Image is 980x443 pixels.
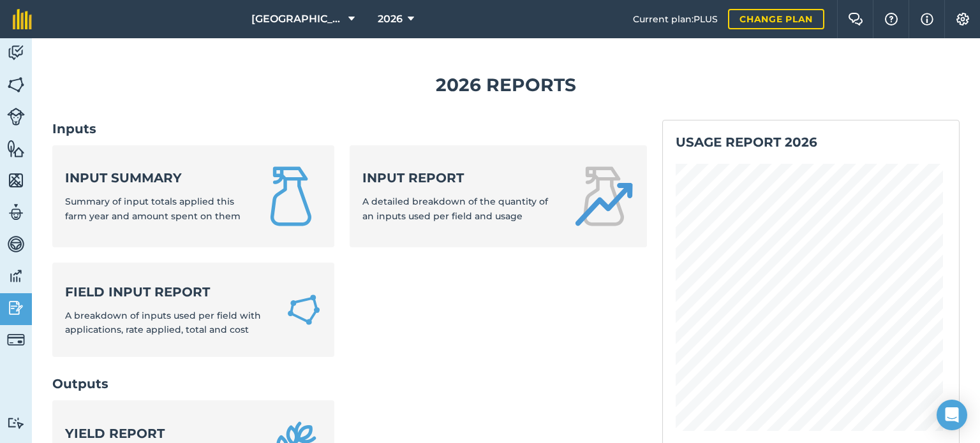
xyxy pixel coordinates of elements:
[884,13,899,25] img: A question mark icon
[937,400,967,430] div: Open Intercom Messenger
[7,417,25,429] img: svg+xml;base64,PD94bWwgdmVyc2lvbj0iMS4wIiBlbmNvZGluZz0idXRmLTgiPz4KPCEtLSBHZW5lcmF0b3I6IEFkb2JlIE...
[65,425,245,442] strong: Yield report
[251,11,343,27] span: [GEOGRAPHIC_DATA]
[676,133,946,151] h2: Usage report 2026
[13,9,32,29] img: fieldmargin Logo
[7,331,25,349] img: svg+xml;base64,PD94bWwgdmVyc2lvbj0iMS4wIiBlbmNvZGluZz0idXRmLTgiPz4KPCEtLSBHZW5lcmF0b3I6IEFkb2JlIE...
[65,169,245,187] strong: Input summary
[65,283,271,301] strong: Field Input Report
[921,11,933,27] img: svg+xml;base64,PHN2ZyB4bWxucz0iaHR0cDovL3d3dy53My5vcmcvMjAwMC9zdmciIHdpZHRoPSIxNyIgaGVpZ2h0PSIxNy...
[7,266,25,286] img: svg+xml;base64,PD94bWwgdmVyc2lvbj0iMS4wIiBlbmNvZGluZz0idXRmLTgiPz4KPCEtLSBHZW5lcmF0b3I6IEFkb2JlIE...
[65,196,241,221] span: Summary of input totals applied this farm year and amount spent on them
[52,375,647,393] h2: Outputs
[7,75,25,94] img: svg+xml;base64,PHN2ZyB4bWxucz0iaHR0cDovL3d3dy53My5vcmcvMjAwMC9zdmciIHdpZHRoPSI1NiIgaGVpZ2h0PSI2MC...
[573,166,634,227] img: Input report
[633,12,718,26] span: Current plan : PLUS
[7,171,25,190] img: svg+xml;base64,PHN2ZyB4bWxucz0iaHR0cDovL3d3dy53My5vcmcvMjAwMC9zdmciIHdpZHRoPSI1NiIgaGVpZ2h0PSI2MC...
[7,108,25,126] img: svg+xml;base64,PD94bWwgdmVyc2lvbj0iMS4wIiBlbmNvZGluZz0idXRmLTgiPz4KPCEtLSBHZW5lcmF0b3I6IEFkb2JlIE...
[52,145,334,247] a: Input summarySummary of input totals applied this farm year and amount spent on them
[7,235,25,254] img: svg+xml;base64,PD94bWwgdmVyc2lvbj0iMS4wIiBlbmNvZGluZz0idXRmLTgiPz4KPCEtLSBHZW5lcmF0b3I6IEFkb2JlIE...
[52,120,647,138] h2: Inputs
[378,11,403,27] span: 2026
[7,298,25,317] img: svg+xml;base64,PD94bWwgdmVyc2lvbj0iMS4wIiBlbmNvZGluZz0idXRmLTgiPz4KPCEtLSBHZW5lcmF0b3I6IEFkb2JlIE...
[7,43,25,62] img: svg+xml;base64,PD94bWwgdmVyc2lvbj0iMS4wIiBlbmNvZGluZz0idXRmLTgiPz4KPCEtLSBHZW5lcmF0b3I6IEFkb2JlIE...
[7,139,25,158] img: svg+xml;base64,PHN2ZyB4bWxucz0iaHR0cDovL3d3dy53My5vcmcvMjAwMC9zdmciIHdpZHRoPSI1NiIgaGVpZ2h0PSI2MC...
[848,13,863,25] img: Two speech bubbles overlapping with the left bubble in the forefront
[362,196,548,221] span: A detailed breakdown of the quantity of an inputs used per field and usage
[955,13,970,25] img: A cog icon
[350,145,647,247] a: Input reportA detailed breakdown of the quantity of an inputs used per field and usage
[7,203,25,222] img: svg+xml;base64,PD94bWwgdmVyc2lvbj0iMS4wIiBlbmNvZGluZz0idXRmLTgiPz4KPCEtLSBHZW5lcmF0b3I6IEFkb2JlIE...
[65,310,261,335] span: A breakdown of inputs used per field with applications, rate applied, total and cost
[52,263,334,358] a: Field Input ReportA breakdown of inputs used per field with applications, rate applied, total and...
[362,169,558,187] strong: Input report
[728,9,824,29] a: Change plan
[260,166,322,227] img: Input summary
[52,71,960,99] h1: 2026 Reports
[286,291,322,329] img: Field Input Report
